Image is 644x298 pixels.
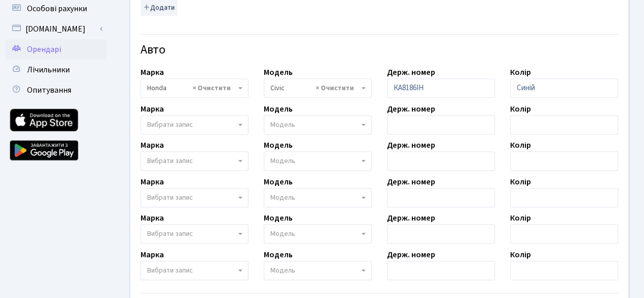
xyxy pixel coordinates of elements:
[147,156,193,166] span: Вибрати запис
[27,64,70,75] span: Лічильники
[270,193,295,203] span: Модель
[141,139,164,151] label: Марка
[141,66,164,78] label: Марка
[141,78,248,98] span: Honda
[147,193,193,203] span: Вибрати запис
[270,229,295,239] span: Модель
[5,60,107,80] a: Лічильники
[27,3,87,14] span: Особові рахунки
[387,66,435,78] label: Держ. номер
[510,249,531,261] label: Колір
[316,83,354,93] span: Видалити всі елементи
[510,212,531,224] label: Колір
[141,43,618,58] h4: Авто
[264,176,293,188] label: Модель
[510,139,531,151] label: Колір
[387,249,435,261] label: Держ. номер
[147,83,236,93] span: Honda
[192,83,231,93] span: Видалити всі елементи
[264,103,293,115] label: Модель
[510,66,531,78] label: Колір
[264,78,372,98] span: Civic
[5,39,107,60] a: Орендарі
[264,212,293,224] label: Модель
[5,80,107,100] a: Опитування
[270,265,295,276] span: Модель
[387,176,435,188] label: Держ. номер
[264,66,293,78] label: Модель
[27,44,61,55] span: Орендарі
[270,156,295,166] span: Модель
[270,120,295,130] span: Модель
[387,103,435,115] label: Держ. номер
[264,249,293,261] label: Модель
[5,19,107,39] a: [DOMAIN_NAME]
[510,103,531,115] label: Колір
[387,139,435,151] label: Держ. номер
[147,229,193,239] span: Вибрати запис
[510,176,531,188] label: Колір
[141,103,164,115] label: Марка
[264,139,293,151] label: Модель
[147,120,193,130] span: Вибрати запис
[141,249,164,261] label: Марка
[270,83,359,93] span: Civic
[387,212,435,224] label: Держ. номер
[141,176,164,188] label: Марка
[27,85,71,96] span: Опитування
[147,265,193,276] span: Вибрати запис
[141,212,164,224] label: Марка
